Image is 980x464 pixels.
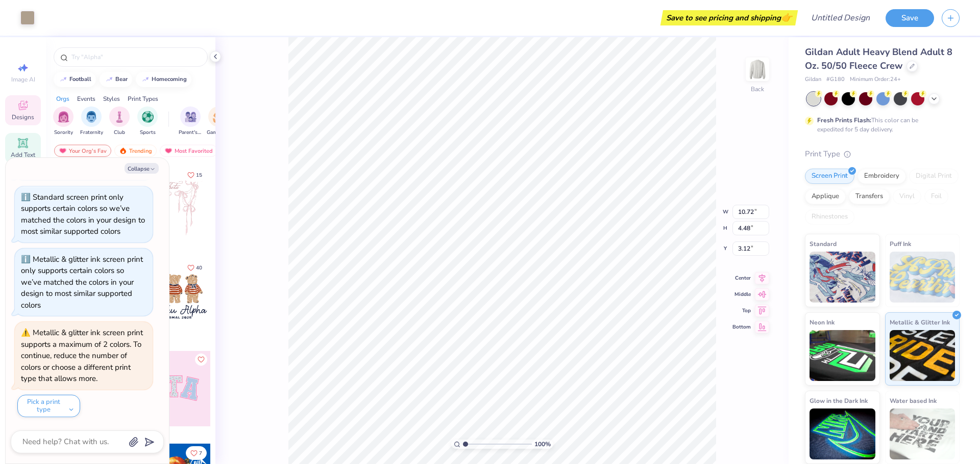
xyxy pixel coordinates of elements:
div: Embroidery [857,169,906,184]
div: filter for Sorority [53,106,73,137]
div: Vinyl [893,189,921,204]
span: Glow in the Dark Ink [810,395,868,406]
button: Like [183,168,207,182]
span: Middle [732,291,751,298]
div: Applique [805,189,846,204]
img: trend_line.gif [141,76,150,83]
div: filter for Game Day [207,106,230,137]
button: bear [100,72,132,87]
div: Standard screen print only supports certain colors so we’ve matched the colors in your design to ... [21,192,145,237]
span: Club [114,129,125,137]
span: Add Text [11,151,35,159]
div: homecoming [152,76,187,82]
span: Sports [140,129,156,137]
img: Back [747,59,768,79]
div: Screen Print [805,169,854,184]
span: Image AI [11,75,35,84]
div: Metallic & glitter ink screen print supports a maximum of 2 colors. To continue, reduce the numbe... [21,327,143,384]
div: Transfers [849,189,890,204]
img: most_fav.gif [164,147,173,154]
span: Metallic & Glitter Ink [890,317,950,327]
div: filter for Sports [137,106,158,137]
span: 15 [196,173,202,178]
img: Neon Ink [810,330,875,381]
div: filter for Fraternity [80,106,103,137]
img: trend_line.gif [59,76,67,83]
button: filter button [53,106,73,137]
div: Foil [924,189,948,204]
img: Parent's Weekend Image [185,111,197,123]
span: Bottom [732,323,751,331]
button: homecoming [136,72,191,87]
img: Glow in the Dark Ink [810,408,875,459]
img: Sports Image [142,111,154,123]
span: 40 [196,265,202,270]
div: bear [115,76,128,82]
span: 👉 [781,11,792,23]
span: 7 [199,451,202,456]
button: filter button [109,106,130,137]
div: Back [751,85,764,94]
img: Metallic & Glitter Ink [890,330,955,381]
img: Game Day Image [213,111,225,123]
button: Like [195,353,207,366]
img: trending.gif [119,147,127,154]
div: football [69,76,91,82]
div: Metallic & glitter ink screen print only supports certain colors so we’ve matched the colors in y... [21,254,143,310]
button: Pick a print type [17,395,80,417]
img: Standard [810,252,875,303]
span: Game Day [207,129,230,137]
img: most_fav.gif [59,147,67,154]
span: 100 % [534,440,551,449]
span: Neon Ink [810,317,835,327]
div: Rhinestones [805,209,854,225]
span: Gildan Adult Heavy Blend Adult 8 Oz. 50/50 Fleece Crew [805,46,952,72]
button: Like [183,261,207,275]
span: Parent's Weekend [179,129,202,137]
img: Sorority Image [58,111,69,123]
div: Print Type [805,148,960,160]
span: Top [732,307,751,314]
span: Minimum Order: 24 + [850,75,901,84]
img: Puff Ink [890,252,955,303]
strong: Fresh Prints Flash: [817,116,871,124]
div: Orgs [56,94,69,103]
span: Fraternity [80,129,103,137]
div: Your Org's Fav [54,145,111,157]
button: filter button [80,106,103,137]
img: Club Image [114,111,125,123]
img: Water based Ink [890,408,955,459]
span: Designs [12,113,34,121]
span: Gildan [805,75,821,84]
div: Digital Print [909,169,959,184]
div: Events [77,94,95,103]
input: Untitled Design [803,8,878,28]
span: Water based Ink [890,395,937,406]
div: Save to see pricing and shipping [663,10,795,25]
span: Standard [810,238,837,249]
div: Styles [103,94,120,103]
div: filter for Parent's Weekend [179,106,202,137]
button: Like [186,446,207,460]
button: filter button [137,106,158,137]
input: Try "Alpha" [70,52,201,62]
span: Sorority [54,129,73,137]
button: Save [886,9,934,27]
span: Puff Ink [890,238,911,249]
div: This color can be expedited for 5 day delivery. [817,116,943,134]
img: Fraternity Image [86,111,97,123]
span: # G180 [826,75,845,84]
span: Center [732,275,751,282]
div: Trending [114,145,157,157]
button: filter button [179,106,202,137]
button: football [54,72,96,87]
div: filter for Club [109,106,130,137]
button: filter button [207,106,230,137]
div: Print Types [128,94,158,103]
img: trend_line.gif [105,76,113,83]
button: Collapse [125,163,159,174]
div: Most Favorited [160,145,217,157]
